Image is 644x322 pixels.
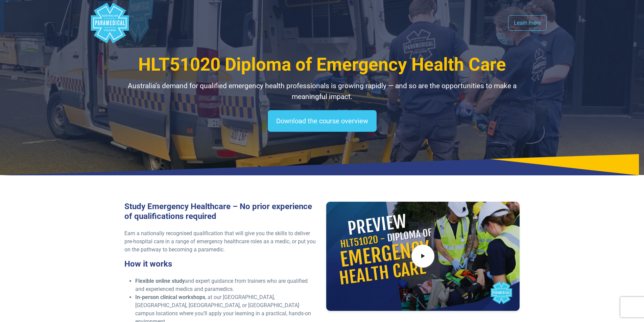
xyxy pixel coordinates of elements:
[508,15,547,31] a: Learn more
[268,110,377,132] a: Download the course overview
[138,54,506,75] span: HLT51020 Diploma of Emergency Health Care
[124,81,520,102] p: Australia’s demand for qualified emergency health professionals is growing rapidly — and so are t...
[90,3,130,43] div: Australian Paramedical College
[124,229,318,254] p: Earn a nationally recognised qualification that will give you the skills to deliver pre-hospital ...
[124,202,318,221] h3: Study Emergency Healthcare – No prior experience of qualifications required
[135,277,318,293] li: and expert guidance from trainers who are qualified and experienced medics and paramedics.
[135,278,185,284] strong: Flexible online study
[135,294,205,300] strong: In-person clinical workshops
[124,259,318,269] h3: How it works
